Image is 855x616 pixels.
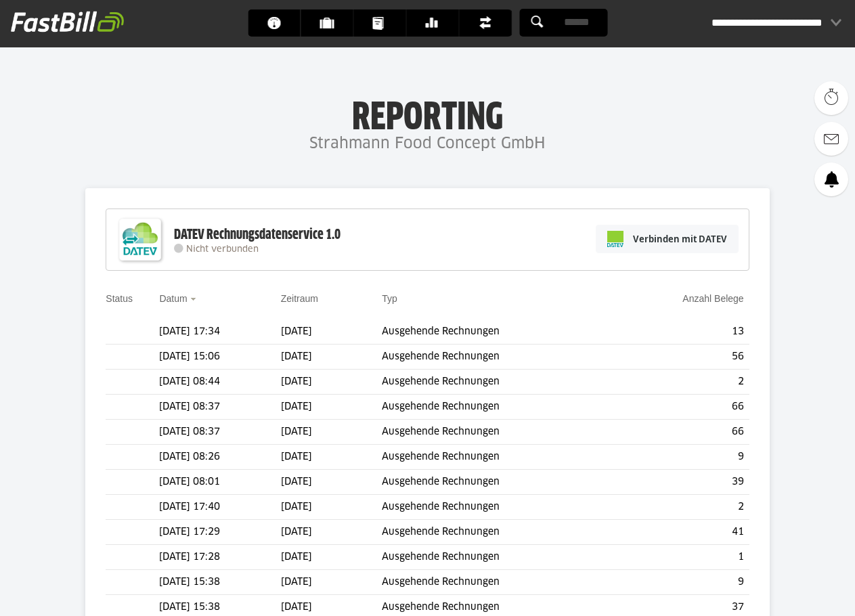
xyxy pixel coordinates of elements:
td: 2 [617,370,749,395]
td: Ausgehende Rechnungen [382,445,617,470]
a: Verbinden mit DATEV [596,225,739,253]
a: Dokumente [353,9,405,37]
td: [DATE] [281,345,382,370]
img: pi-datev-logo-farbig-24.svg [607,231,623,247]
a: Anzahl Belege [682,293,743,304]
td: [DATE] [281,445,382,470]
div: DATEV Rechnungsdatenservice 1.0 [174,226,341,244]
td: [DATE] [281,545,382,570]
h1: Reporting [135,95,720,131]
img: DATEV-Datenservice Logo [113,213,167,267]
td: Ausgehende Rechnungen [382,370,617,395]
a: Banking [406,9,458,37]
td: [DATE] [281,320,382,345]
span: Kunden [320,9,342,37]
td: [DATE] [281,495,382,520]
td: 13 [617,320,749,345]
span: Dokumente [372,9,395,37]
td: [DATE] [281,420,382,445]
td: [DATE] 17:29 [159,520,280,545]
td: [DATE] 08:26 [159,445,280,470]
td: [DATE] 08:44 [159,370,280,395]
td: Ausgehende Rechnungen [382,520,617,545]
td: [DATE] 17:40 [159,495,280,520]
td: 66 [617,395,749,420]
td: [DATE] 17:34 [159,320,280,345]
img: fastbill_logo_white.png [11,11,124,32]
a: Zeitraum [281,293,318,304]
a: Kunden [301,9,353,37]
td: Ausgehende Rechnungen [382,345,617,370]
td: 56 [617,345,749,370]
td: 2 [617,495,749,520]
td: Ausgehende Rechnungen [382,395,617,420]
a: Typ [382,293,397,304]
a: Status [106,293,133,304]
td: 9 [617,445,749,470]
td: [DATE] [281,470,382,495]
td: [DATE] [281,520,382,545]
td: 66 [617,420,749,445]
span: Verbinden mit DATEV [633,232,727,246]
a: Dashboard [248,9,300,37]
td: [DATE] 17:28 [159,545,280,570]
img: sort_desc.gif [190,298,199,301]
td: 41 [617,520,749,545]
td: [DATE] 08:37 [159,420,280,445]
td: Ausgehende Rechnungen [382,570,617,595]
a: Finanzen [459,9,511,37]
td: Ausgehende Rechnungen [382,495,617,520]
td: [DATE] [281,370,382,395]
td: [DATE] 15:06 [159,345,280,370]
td: Ausgehende Rechnungen [382,420,617,445]
td: [DATE] [281,395,382,420]
td: [DATE] [281,570,382,595]
td: Ausgehende Rechnungen [382,470,617,495]
a: Datum [159,293,187,304]
span: Dashboard [267,9,289,37]
td: [DATE] 08:01 [159,470,280,495]
td: [DATE] 08:37 [159,395,280,420]
span: Finanzen [478,9,500,37]
span: Banking [425,9,447,37]
iframe: Öffnet ein Widget, in dem Sie weitere Informationen finden [751,575,841,609]
span: Nicht verbunden [186,245,259,254]
td: Ausgehende Rechnungen [382,545,617,570]
td: Ausgehende Rechnungen [382,320,617,345]
td: 39 [617,470,749,495]
td: [DATE] 15:38 [159,570,280,595]
td: 9 [617,570,749,595]
td: 1 [617,545,749,570]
